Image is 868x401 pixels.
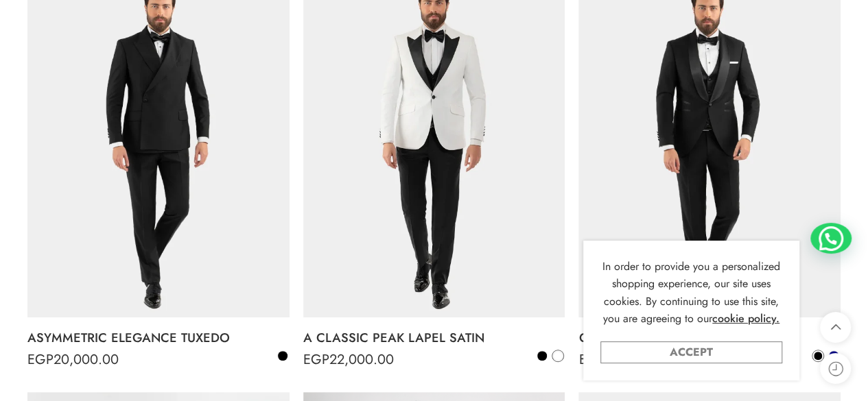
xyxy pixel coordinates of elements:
a: White [552,350,564,362]
bdi: 22,000.00 [303,350,394,369]
bdi: 22,000.00 [578,350,669,369]
span: EGP [303,350,329,369]
a: A CLASSIC PEAK LAPEL SATIN [303,324,565,352]
a: Black [812,350,824,362]
bdi: 20,000.00 [27,350,119,369]
a: Black [536,350,548,362]
a: CLASSIC COL CHAL SLIGHTED [578,324,841,352]
span: EGP [27,350,54,369]
a: Accept [600,341,782,363]
span: In order to provide you a personalized shopping experience, our site uses cookies. By continuing ... [602,258,780,327]
span: EGP [578,350,605,369]
a: Navy [828,350,840,362]
a: Black [277,350,289,362]
a: cookie policy. [712,310,779,328]
a: ASYMMETRIC ELEGANCE TUXEDO [27,324,290,352]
